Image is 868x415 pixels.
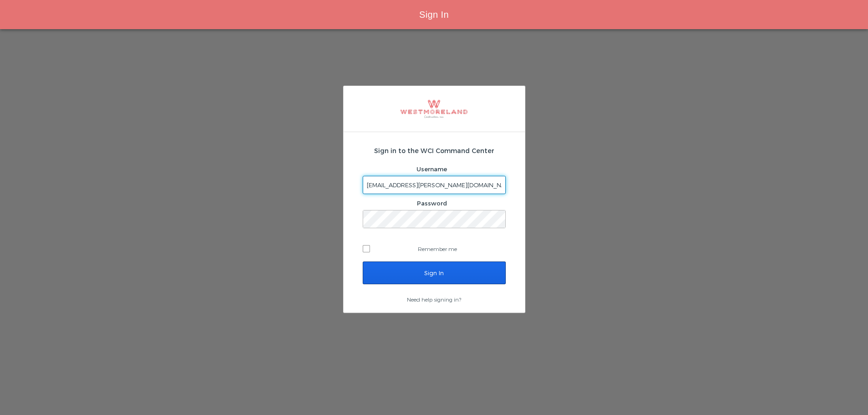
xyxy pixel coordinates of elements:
[363,242,506,256] label: Remember me
[363,261,506,284] input: Sign In
[419,10,449,20] span: Sign In
[417,200,447,207] label: Password
[407,296,461,302] a: Need help signing in?
[363,146,506,155] h2: Sign in to the WCI Command Center
[416,165,447,173] label: Username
